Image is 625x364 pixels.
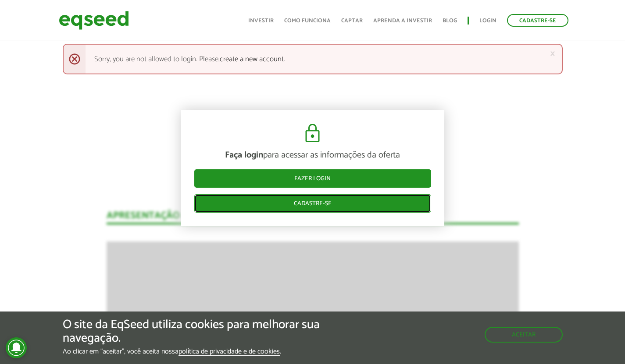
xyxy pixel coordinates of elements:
strong: Faça login [225,147,263,162]
img: cadeado.svg [302,122,323,143]
a: Como funciona [284,18,331,24]
p: Ao clicar em "aceitar", você aceita nossa . [63,347,363,356]
div: Sorry, you are not allowed to login. Please, . [63,44,563,74]
a: × [550,49,555,58]
a: Aprenda a investir [373,18,432,24]
a: Cadastre-se [507,14,568,27]
img: EqSeed [59,9,129,32]
a: Blog [443,18,457,24]
a: Investir [248,18,274,24]
a: política de privacidade e de cookies [179,348,280,356]
a: Captar [341,18,363,24]
button: Aceitar [485,327,563,343]
p: para acessar as informações da oferta [194,150,431,160]
a: Login [479,18,496,24]
a: create a new account [220,56,284,63]
a: Cadastre-se [194,194,431,212]
h5: O site da EqSeed utiliza cookies para melhorar sua navegação. [63,318,363,345]
a: Fazer login [194,169,431,187]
